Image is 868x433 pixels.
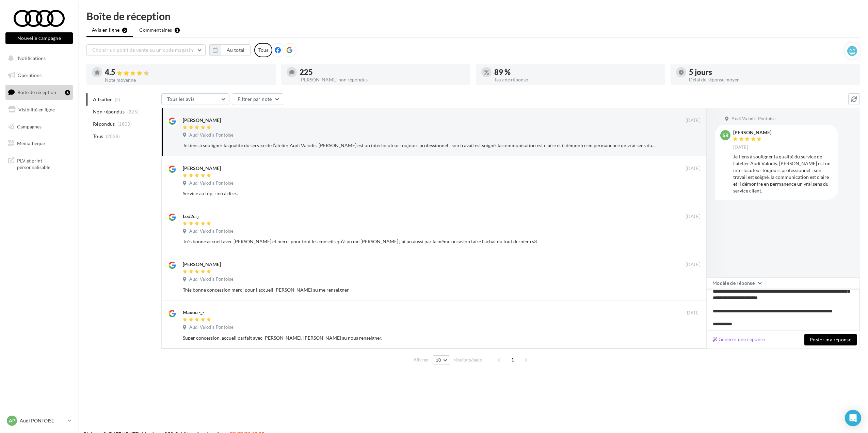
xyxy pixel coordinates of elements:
[106,134,120,139] span: (2028)
[183,335,656,341] div: Super concession, accueil parfait avec [PERSON_NAME]. [PERSON_NAME] su nous renseigner.
[92,47,193,53] span: Choisir un point de vente ou un code magasin
[167,96,195,102] span: Tous les avis
[4,85,74,99] a: Boîte de réception6
[183,190,656,197] div: Service au top, rien à dire..
[494,68,660,76] div: 89 %
[161,93,229,105] button: Tous les avis
[189,276,234,282] span: Audi Valodis Pontoise
[183,117,221,124] div: [PERSON_NAME]
[733,130,771,135] div: [PERSON_NAME]
[5,32,73,44] button: Nouvelle campagne
[4,120,74,134] a: Campagnes
[686,214,701,220] span: [DATE]
[17,156,70,171] span: PLV et print personnalisable
[507,354,518,365] span: 1
[65,90,70,95] div: 6
[4,68,74,82] a: Opérations
[9,417,15,424] span: AP
[4,51,71,65] button: Notifications
[209,44,251,56] button: Au total
[189,228,234,234] span: Audi Valodis Pontoise
[686,262,701,268] span: [DATE]
[686,118,701,124] span: [DATE]
[733,144,748,151] span: [DATE]
[189,324,234,330] span: Audi Valodis Pontoise
[710,335,768,343] button: Générer une réponse
[494,77,660,82] div: Taux de réponse
[117,121,132,127] span: (1803)
[18,55,46,61] span: Notifications
[93,108,125,115] span: Non répondus
[183,261,221,268] div: [PERSON_NAME]
[300,77,465,82] div: [PERSON_NAME] non répondus
[686,310,701,316] span: [DATE]
[17,89,56,95] span: Boîte de réception
[18,72,42,78] span: Opérations
[139,27,172,33] span: Commentaires
[300,68,465,76] div: 225
[254,43,272,57] div: Tous
[232,93,283,105] button: Filtrer par note
[4,136,74,151] a: Médiathèque
[707,277,766,289] button: Modèle de réponse
[221,44,251,56] button: Au total
[17,123,42,129] span: Campagnes
[436,357,441,363] span: 10
[804,334,857,345] button: Poster ma réponse
[189,132,234,138] span: Audi Valodis Pontoise
[845,410,861,426] div: Open Intercom Messenger
[105,68,270,76] div: 4.5
[5,414,73,427] a: AP Audi PONTOISE
[18,107,55,112] span: Visibilité en ligne
[4,103,74,117] a: Visibilité en ligne
[105,78,270,82] div: Note moyenne
[723,132,728,139] span: Sb
[454,357,482,363] span: résultats/page
[732,116,776,122] span: Audi Valodis Pontoise
[183,238,656,245] div: Très bonne accueil avec [PERSON_NAME] et merci pour tout les conseils qu’à pu me [PERSON_NAME] j’...
[20,417,65,424] p: Audi PONTOISE
[93,133,103,140] span: Tous
[689,68,854,76] div: 5 jours
[414,357,429,363] span: Afficher
[733,153,833,194] div: Je tiens à souligner la qualité du service de l’atelier Audi Valodis. [PERSON_NAME] est un interl...
[689,77,854,82] div: Délai de réponse moyen
[686,166,701,172] span: [DATE]
[127,109,139,114] span: (225)
[86,11,860,21] div: Boîte de réception
[86,44,206,56] button: Choisir un point de vente ou un code magasin
[175,28,180,33] div: 1
[17,140,45,146] span: Médiathèque
[183,213,199,220] div: Leo2crj
[183,309,204,316] div: Maxou -_-
[4,153,74,173] a: PLV et print personnalisable
[183,142,656,149] div: Je tiens à souligner la qualité du service de l’atelier Audi Valodis. [PERSON_NAME] est un interl...
[183,165,221,172] div: [PERSON_NAME]
[433,355,450,365] button: 10
[189,180,234,186] span: Audi Valodis Pontoise
[183,287,656,293] div: Très bonne concession merci pour l’accueil [PERSON_NAME] su me renseigner
[93,121,115,127] span: Répondus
